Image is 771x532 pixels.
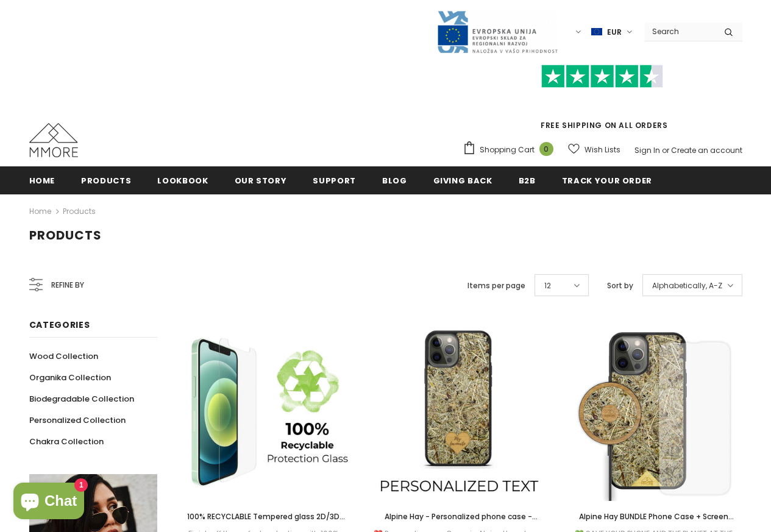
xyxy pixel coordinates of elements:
a: Wish Lists [568,139,620,160]
a: Home [29,166,55,194]
span: B2B [519,175,536,186]
span: Giving back [433,175,492,186]
a: Wood Collection [29,346,98,367]
a: 100% RECYCLABLE Tempered glass 2D/3D screen protector [176,510,352,523]
a: Giving back [433,166,492,194]
a: Organika Collection [29,367,111,388]
input: Search Site [645,23,715,40]
a: Javni Razpis [436,26,558,37]
inbox-online-store-chat: Shopify online store chat [10,483,88,522]
span: Home [29,175,55,186]
span: Track your order [562,175,652,186]
span: EUR [607,26,622,38]
a: Lookbook [157,166,208,194]
span: FREE SHIPPING ON ALL ORDERS [463,70,742,130]
span: Products [29,227,102,244]
img: Javni Razpis [436,10,558,54]
a: Personalized Collection [29,410,126,431]
a: Shopping Cart 0 [463,141,560,159]
span: support [313,175,356,186]
a: Blog [382,166,407,194]
a: Track your order [562,166,652,194]
span: 12 [544,280,551,292]
span: Refine by [51,278,84,292]
a: Our Story [235,166,287,194]
img: Trust Pilot Stars [541,65,663,88]
span: Biodegradable Collection [29,393,134,405]
span: Wish Lists [584,144,620,156]
span: Organika Collection [29,372,111,383]
a: Products [63,206,96,216]
span: Lookbook [157,175,208,186]
span: Personalized Collection [29,414,126,426]
img: MMORE Cases [29,123,78,157]
a: Sign In [634,145,660,155]
label: Sort by [607,280,633,292]
span: Products [81,175,131,186]
a: Alpine Hay - Personalized phone case - Personalized gift [371,510,547,523]
span: or [662,145,669,155]
a: Alpine Hay BUNDLE Phone Case + Screen Protector + Alpine Hay Wireless Charger [566,510,742,523]
a: support [313,166,356,194]
a: Home [29,204,51,219]
span: Our Story [235,175,287,186]
a: B2B [519,166,536,194]
span: Wood Collection [29,350,98,362]
a: Products [81,166,131,194]
label: Items per page [467,280,525,292]
span: 0 [539,142,553,156]
a: Chakra Collection [29,431,104,452]
span: Blog [382,175,407,186]
a: Create an account [671,145,742,155]
iframe: Customer reviews powered by Trustpilot [463,88,742,119]
span: Chakra Collection [29,436,104,447]
a: Biodegradable Collection [29,388,134,410]
span: Alphabetically, A-Z [652,280,722,292]
span: Shopping Cart [480,144,535,156]
span: Categories [29,319,90,331]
